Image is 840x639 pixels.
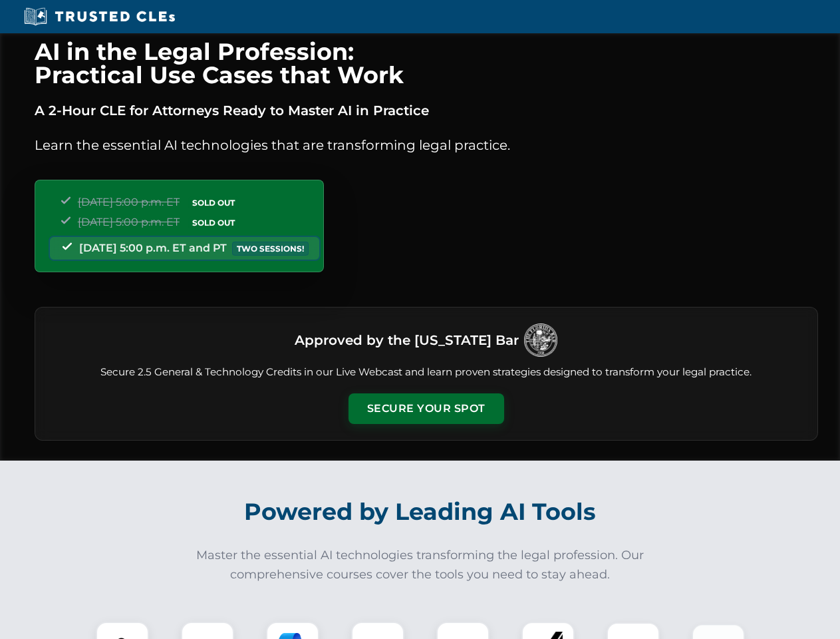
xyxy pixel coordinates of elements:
h3: Approved by the [US_STATE] Bar [295,328,519,352]
p: Learn the essential AI technologies that are transforming legal practice. [35,134,818,156]
p: A 2-Hour CLE for Attorneys Ready to Master AI in Practice [35,100,818,121]
span: [DATE] 5:00 p.m. ET [78,196,180,208]
button: Secure Your Spot [349,393,504,424]
img: Logo [524,323,557,357]
img: Trusted CLEs [20,7,179,27]
span: [DATE] 5:00 p.m. ET [78,216,180,228]
p: Master the essential AI technologies transforming the legal profession. Our comprehensive courses... [188,546,653,584]
p: Secure 2.5 General & Technology Credits in our Live Webcast and learn proven strategies designed ... [51,365,801,380]
span: SOLD OUT [188,196,239,210]
h1: AI in the Legal Profession: Practical Use Cases that Work [35,40,818,87]
h2: Powered by Leading AI Tools [52,489,789,535]
span: SOLD OUT [188,216,239,230]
